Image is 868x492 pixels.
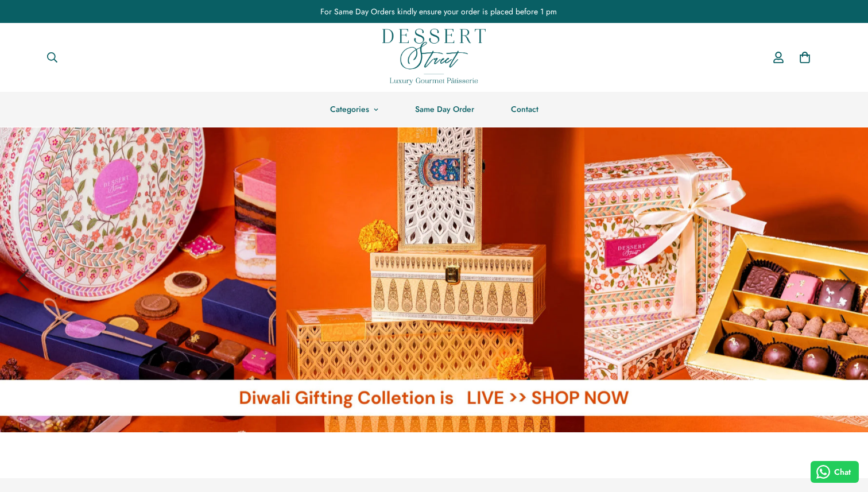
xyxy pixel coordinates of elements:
img: Dessert Street [382,29,486,85]
button: Search [37,45,67,70]
a: 0 [792,44,818,71]
a: Dessert Street [382,23,486,92]
a: Categories [312,92,397,127]
a: Account [765,41,792,74]
span: Chat [834,466,851,478]
button: Chat [811,461,859,483]
a: Same Day Order [397,92,493,127]
button: Next [822,257,868,303]
a: Contact [493,92,557,127]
